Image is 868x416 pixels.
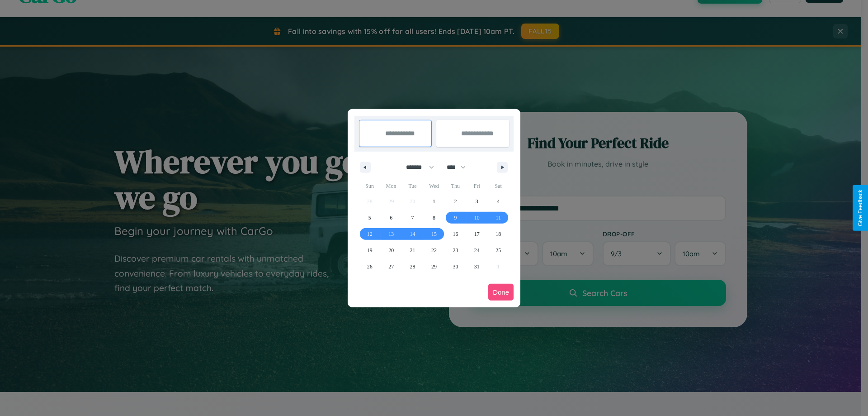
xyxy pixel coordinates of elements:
[445,179,466,193] span: Thu
[390,210,392,226] span: 6
[380,210,401,226] button: 6
[423,242,444,258] button: 22
[433,193,435,210] span: 1
[431,226,437,242] span: 15
[402,179,423,193] span: Tue
[857,190,863,226] div: Give Feedback
[466,258,487,275] button: 31
[388,226,394,242] span: 13
[368,210,371,226] span: 5
[367,226,373,242] span: 12
[454,210,457,226] span: 9
[466,242,487,258] button: 24
[410,242,415,258] span: 21
[410,258,415,275] span: 28
[495,242,501,258] span: 25
[488,242,509,258] button: 25
[402,210,423,226] button: 7
[453,242,458,258] span: 23
[367,242,373,258] span: 19
[466,226,487,242] button: 17
[359,226,380,242] button: 12
[488,226,509,242] button: 18
[380,242,401,258] button: 20
[367,258,373,275] span: 26
[474,226,480,242] span: 17
[497,193,500,210] span: 4
[380,179,401,193] span: Mon
[388,258,394,275] span: 27
[423,179,444,193] span: Wed
[411,210,414,226] span: 7
[445,193,466,210] button: 2
[380,226,401,242] button: 13
[474,210,480,226] span: 10
[453,226,458,242] span: 16
[433,210,435,226] span: 8
[388,242,394,258] span: 20
[445,242,466,258] button: 23
[445,210,466,226] button: 9
[488,210,509,226] button: 11
[488,179,509,193] span: Sat
[445,226,466,242] button: 16
[488,193,509,210] button: 4
[402,258,423,275] button: 28
[466,193,487,210] button: 3
[474,242,480,258] span: 24
[431,242,437,258] span: 22
[423,226,444,242] button: 15
[359,242,380,258] button: 19
[495,210,501,226] span: 11
[445,258,466,275] button: 30
[410,226,415,242] span: 14
[476,193,478,210] span: 3
[423,258,444,275] button: 29
[453,258,458,275] span: 30
[359,258,380,275] button: 26
[454,193,457,210] span: 2
[474,258,480,275] span: 31
[359,210,380,226] button: 5
[402,242,423,258] button: 21
[359,179,380,193] span: Sun
[466,210,487,226] button: 10
[380,258,401,275] button: 27
[402,226,423,242] button: 14
[495,226,501,242] span: 18
[423,193,444,210] button: 1
[423,210,444,226] button: 8
[466,179,487,193] span: Fri
[488,284,514,301] button: Done
[431,258,437,275] span: 29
